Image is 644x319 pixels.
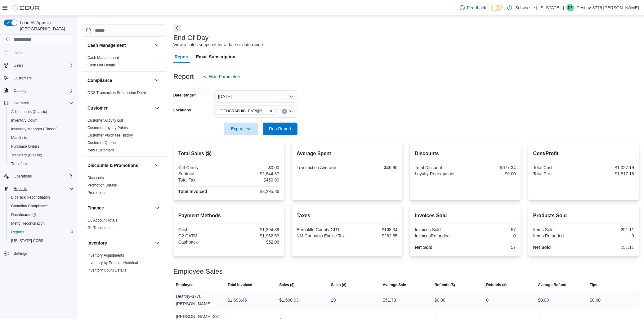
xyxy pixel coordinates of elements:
[585,245,634,250] div: 251.11
[175,51,189,63] span: Report
[9,202,74,210] span: Canadian Compliance
[467,245,516,250] div: 57
[11,250,29,257] a: Settings
[173,108,191,113] label: Locations
[230,165,279,170] div: $0.00
[178,165,228,170] div: Gift Cards
[279,282,294,287] span: Sales ($)
[9,108,50,115] a: Adjustments (Classic)
[178,189,207,194] strong: Total Invoiced
[11,238,43,243] span: [US_STATE] CCRS
[538,282,566,287] span: Average Refund
[230,177,279,182] div: $450.99
[154,104,161,112] button: Customer
[9,228,74,236] span: Reports
[435,282,455,287] span: Refunds ($)
[230,189,279,194] div: $3,295.36
[467,165,516,170] div: -$677.34
[87,105,108,111] h3: Customer
[87,240,152,246] button: Inventory
[515,4,561,11] p: Schwazze [US_STATE]
[11,99,74,107] span: Inventory
[87,218,117,222] a: GL Account Totals
[87,226,114,230] a: GL Transactions
[585,233,634,238] div: 0
[87,253,124,258] a: Inventory Adjustments
[9,125,74,133] span: Inventory Manager (Classic)
[87,125,128,130] span: Customer Loyalty Points
[269,126,291,132] span: Run Report
[173,24,181,32] button: Next
[87,205,104,211] h3: Finance
[178,233,228,238] div: G2 CATM
[11,161,27,166] span: Transfers
[11,185,29,192] button: Reports
[11,62,26,69] button: Users
[538,296,549,304] div: $0.00
[1,172,76,181] button: Operations
[176,282,194,287] span: Employee
[11,87,29,94] button: Catalog
[154,42,161,49] button: Cash Management
[11,49,26,57] a: Home
[9,143,74,150] span: Purchase Orders
[533,165,583,170] div: Total Cost
[1,61,76,70] button: Users
[87,176,104,180] a: Discounts
[6,125,76,133] button: Inventory Manager (Classic)
[87,140,116,145] span: Customer Queue
[154,162,161,169] button: Discounts & Promotions
[269,109,273,113] button: Remove EV09 Montano Plaza from selection in this group
[9,237,74,245] span: Washington CCRS
[297,165,346,170] div: Transaction Average
[209,74,241,80] span: Hide Parameters
[87,275,139,280] span: Inventory On Hand by Package
[87,77,152,83] button: Compliance
[6,107,76,116] button: Adjustments (Classic)
[173,93,195,98] label: Date Range
[11,230,24,235] span: Reports
[14,88,26,93] span: Catalog
[14,101,29,106] span: Inventory
[6,193,76,202] button: BioTrack Reconciliation
[230,171,279,176] div: $2,844.37
[9,220,74,227] span: Metrc Reconciliation
[6,236,76,245] button: [US_STATE] CCRS
[11,144,39,149] span: Purchase Orders
[173,290,225,310] div: Destiny-3776 [PERSON_NAME]
[533,212,634,219] h2: Products Sold
[467,171,516,176] div: $0.00
[224,123,258,135] button: Export
[9,211,74,218] span: Dashboards
[87,63,116,68] span: Cash Out Details
[383,282,406,287] span: Average Sale
[11,62,74,69] span: Users
[14,63,23,68] span: Users
[9,194,74,201] span: BioTrack Reconciliation
[178,150,279,157] h2: Total Sales ($)
[173,268,223,275] h3: Employee Sales
[87,148,114,152] a: New Customers
[1,99,76,107] button: Inventory
[297,227,346,232] div: Bernalillo County GRT
[282,109,287,114] button: Clear input
[230,240,279,245] div: $52.06
[87,261,138,265] a: Inventory by Product Historical
[1,86,76,95] button: Catalog
[6,159,76,168] button: Transfers
[178,240,228,245] div: Cashback
[87,91,149,95] a: OCS Transaction Submission Details
[17,20,74,32] span: Load All Apps in [GEOGRAPHIC_DATA]
[11,49,74,56] span: Home
[289,109,294,114] button: Open list of options
[87,162,152,168] button: Discounts & Promotions
[297,150,397,157] h2: Average Spent
[87,118,123,123] a: Customer Activity List
[11,109,47,114] span: Adjustments (Classic)
[279,296,298,304] div: $1,500.03
[297,212,397,219] h2: Taxes
[230,233,279,238] div: $1,952.53
[6,116,76,125] button: Inventory Count
[9,220,47,227] a: Metrc Reconciliation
